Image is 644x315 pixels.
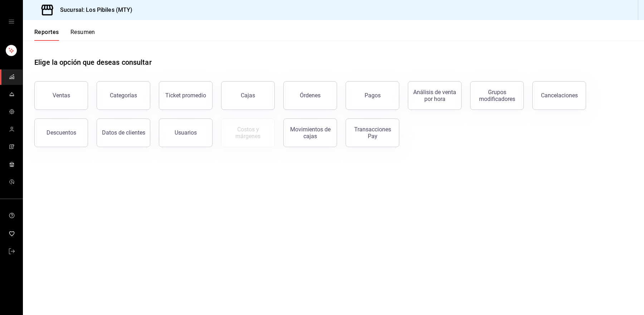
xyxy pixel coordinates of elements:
button: Movimientos de cajas [283,118,337,147]
div: Categorías [110,92,137,99]
button: Resumen [70,29,95,41]
div: Grupos modificadores [475,89,519,102]
button: open drawer [9,19,14,24]
button: Ventas [34,81,88,110]
div: Datos de clientes [102,129,145,136]
button: Usuarios [159,118,213,147]
div: Pagos [365,92,381,99]
button: Cancelaciones [532,81,586,110]
div: Usuarios [175,129,197,136]
div: Costos y márgenes [226,126,270,140]
div: Ventas [53,92,70,99]
button: Categorías [97,81,150,110]
div: Transacciones Pay [350,126,395,140]
div: Análisis de venta por hora [413,89,457,102]
button: Transacciones Pay [346,118,399,147]
h1: Elige la opción que deseas consultar [34,57,152,68]
button: Órdenes [283,81,337,110]
button: Ticket promedio [159,81,213,110]
div: Movimientos de cajas [288,126,332,140]
div: Cancelaciones [541,92,578,99]
button: Análisis de venta por hora [408,81,462,110]
button: Reportes [34,29,59,41]
button: Pagos [346,81,399,110]
button: Cajas [221,81,275,110]
div: Cajas [241,92,255,99]
button: Descuentos [34,118,88,147]
div: Descuentos [47,129,76,136]
h3: Sucursal: Los Pibiles (MTY) [54,6,133,14]
button: Datos de clientes [97,118,150,147]
div: Órdenes [300,92,321,99]
button: Contrata inventarios para ver este reporte [221,118,275,147]
button: Grupos modificadores [470,81,524,110]
div: navigation tabs [34,29,95,41]
div: Ticket promedio [165,92,206,99]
